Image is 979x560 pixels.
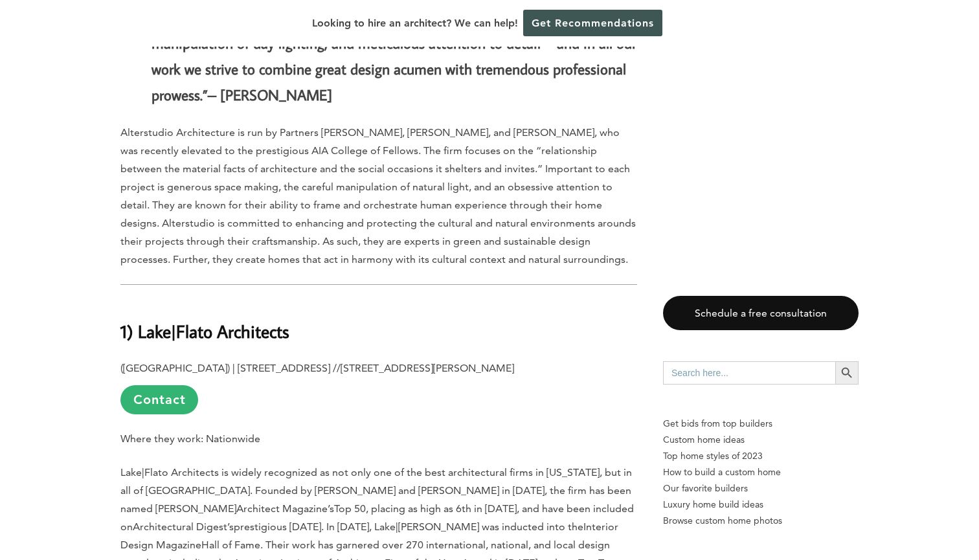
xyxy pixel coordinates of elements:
a: Luxury home build ideas [663,497,859,513]
span: prestigious [DATE]. In [DATE], Lake|[PERSON_NAME] was inducted into the [234,521,583,533]
span: Lake|Flato Architects is widely recognized as not only one of the best architectural firms in [US... [120,466,632,515]
p: Get bids from top builders [663,416,859,432]
b: [STREET_ADDRESS][PERSON_NAME] [341,362,514,374]
a: Contact [120,385,198,414]
span: Top 50, placing as high as 6th in [DATE], and have been included on [120,502,634,533]
a: How to build a custom home [663,464,859,480]
input: Search here... [663,361,835,385]
p: ([GEOGRAPHIC_DATA]) | [STREET_ADDRESS] // [120,359,637,414]
a: Schedule a free consultation [663,296,859,330]
a: Browse custom home photos [663,513,859,529]
svg: Search [840,366,854,380]
a: Get Recommendations [523,10,662,36]
span: Architect Magazine’s [236,502,334,515]
a: Our favorite builders [663,480,859,497]
b: 1) Lake|Flato Architects [120,320,289,342]
b: Where they work: Nationwide [120,432,260,445]
a: Custom home ideas [663,432,859,448]
span: Architectural Digest’s [133,521,234,533]
span: Interior Design Magazine [120,521,618,551]
span: Alterstudio Architecture is run by Partners [PERSON_NAME], [PERSON_NAME], and [PERSON_NAME], who ... [120,126,636,265]
a: Top home styles of 2023 [663,448,859,464]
